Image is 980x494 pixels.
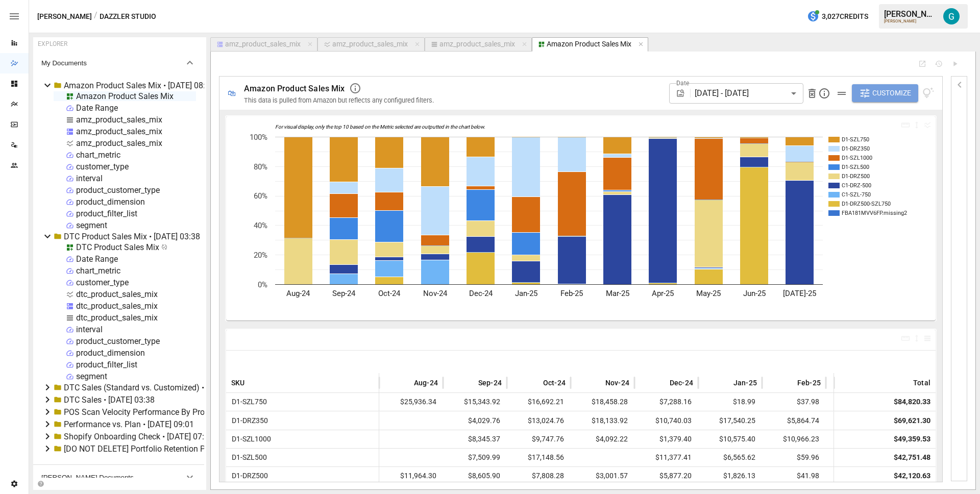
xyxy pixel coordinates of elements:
span: Sep-24 [478,378,502,388]
button: Open Report [918,60,926,68]
button: 3,027Credits [803,7,872,26]
span: $10,740.03 [654,412,693,430]
div: Amazon Product Sales Mix [547,40,631,49]
div: interval [76,174,103,183]
span: 3,027 Credits [822,10,868,23]
div: dtc_product_sales_mix [76,301,158,311]
text: D1-DRZ350 [842,145,870,152]
text: 20% [254,251,267,260]
text: Jun-25 [743,289,766,298]
div: amz_product_sales_mix [439,40,515,49]
span: $10,966.23 [781,430,821,448]
button: amz_product_sales_mix [317,37,425,52]
text: Feb-25 [560,289,583,298]
div: product_customer_type [76,336,160,346]
div: Date Range [76,254,118,264]
span: $6,565.62 [722,449,757,466]
text: D1-SZL1000 [842,155,872,161]
div: amz_product_sales_mix [332,40,408,49]
div: chart_metric [76,266,120,276]
span: $11,377.41 [654,449,693,466]
div: DTC Sales (Standard vs. Customized) • [DATE] 03:21 [64,383,253,392]
button: Customize [852,84,918,103]
span: $8,605.90 [467,467,502,485]
div: product_dimension [76,348,145,358]
span: $7,288.16 [658,393,693,411]
div: dtc_product_sales_mix [76,313,158,323]
span: D1-SZL1000 [228,435,271,443]
text: Aug-24 [286,289,310,298]
div: [DATE] - [DATE] [695,83,803,104]
span: $41.98 [795,467,821,485]
button: amz_product_sales_mix [425,37,532,52]
button: Sort [463,376,477,390]
button: Collapse Folders [35,480,46,487]
span: $8,345.37 [467,430,502,448]
label: Date [676,79,689,87]
text: [DATE]-25 [783,289,816,298]
span: Customize [872,87,911,100]
span: $18,133.92 [590,412,629,430]
div: product_filter_list [76,209,137,218]
text: 0% [258,280,267,289]
div: POS Scan Velocity Performance By Product • [DATE] 07:57 [64,407,274,417]
span: Aug-24 [414,378,438,388]
span: $16,692.21 [526,393,566,411]
button: [PERSON_NAME] [37,10,92,23]
span: $18.99 [731,393,757,411]
div: Gavin Acres [943,8,960,24]
span: $5,864.74 [786,412,821,430]
span: $11,964.30 [399,467,438,485]
text: May-25 [696,289,721,298]
button: Sort [246,376,260,390]
div: segment [76,372,107,381]
span: $17,540.25 [718,412,757,430]
span: $7,509.99 [467,449,502,466]
div: Amazon Product Sales Mix • [DATE] 08:09 [64,81,214,90]
button: Document History [935,60,943,68]
span: $4,029.76 [467,412,502,430]
button: Sort [718,376,732,390]
button: Sort [654,376,669,390]
div: product_dimension [76,197,145,207]
text: C1-SZL-750 [842,191,871,198]
div: EXPLORER [38,40,67,47]
span: $3,001.57 [594,467,629,485]
button: amz_product_sales_mix [210,37,317,52]
span: D1-DRZ500 [228,472,268,480]
div: DTC Sales • [DATE] 03:38 [64,395,155,405]
span: Dec-24 [670,378,693,388]
div: Performance vs. Plan • [DATE] 09:01 [64,419,194,429]
span: $4,092.22 [594,430,629,448]
span: Jan-25 [733,378,757,388]
span: Amazon Product Sales Mix [244,84,345,93]
button: View documentation [922,84,934,103]
div: amz_product_sales_mix [76,127,162,136]
span: $5,877.20 [658,467,693,485]
div: amz_product_sales_mix [76,138,162,148]
span: [PERSON_NAME] Documents [41,474,184,481]
span: $18,458.28 [590,393,629,411]
span: $17,148.56 [526,449,566,466]
span: D1-DRZ350 [228,416,268,425]
text: D1-SZL750 [842,136,869,143]
span: $7,808.28 [530,467,566,485]
div: $49,359.53 [894,430,930,448]
span: $15,343.92 [462,393,502,411]
div: interval [76,325,103,334]
button: Sort [399,376,413,390]
text: For visual display, only the top 10 based on the Metric selected are outputted in the chart below. [275,124,485,130]
text: 40% [254,221,267,230]
div: chart_metric [76,150,120,160]
text: Jan-25 [515,289,537,298]
button: Sort [782,376,796,390]
div: segment [76,220,107,230]
text: Nov-24 [423,289,448,298]
text: Dec-24 [469,289,493,298]
button: [PERSON_NAME] Documents [33,465,204,489]
text: C1-DRZ-500 [842,182,871,189]
div: dtc_product_sales_mix [76,289,158,299]
span: Feb-25 [797,378,821,388]
svg: Published [161,244,167,250]
span: $9,747.76 [530,430,566,448]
